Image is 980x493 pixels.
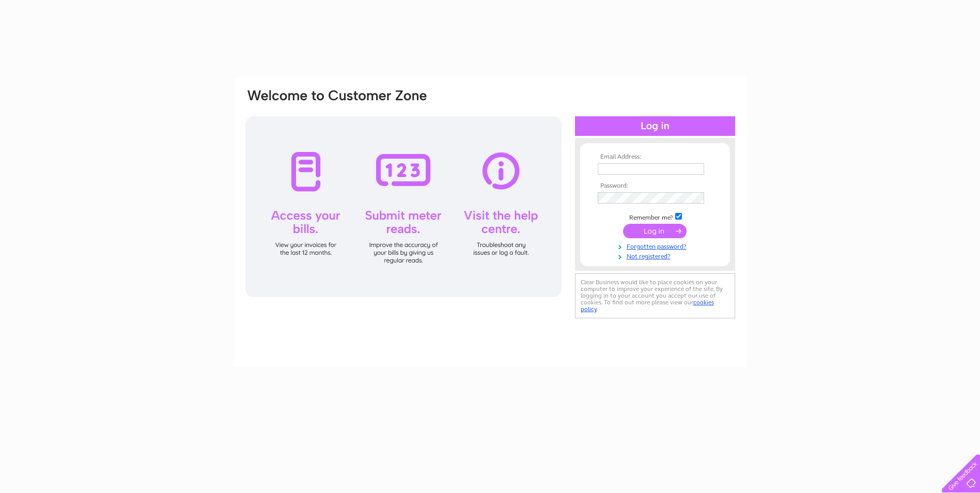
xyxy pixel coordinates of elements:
[623,224,687,238] input: Submit
[598,251,715,260] a: Not registered?
[598,241,715,251] a: Forgotten password?
[595,211,715,222] td: Remember me?
[581,299,714,313] a: cookies policy
[575,273,735,318] div: Clear Business would like to place cookies on your computer to improve your experience of the sit...
[595,182,715,190] th: Password:
[595,153,715,161] th: Email Address:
